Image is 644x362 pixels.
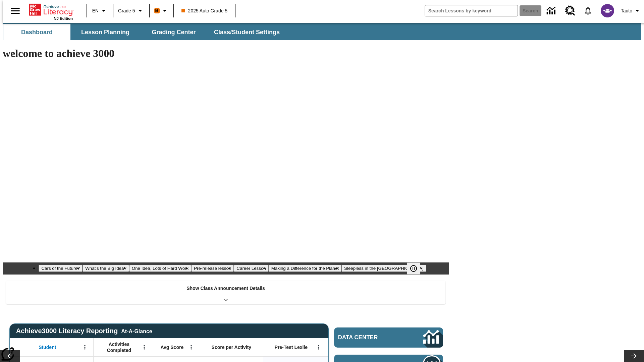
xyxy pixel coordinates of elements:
[621,7,632,14] span: Tauto
[407,262,427,275] div: Pause
[314,342,324,352] button: Open Menu
[83,265,129,272] button: Slide 2 What's the Big Idea?
[425,5,518,16] input: search field
[601,4,614,17] img: avatar image
[543,2,561,20] a: Data Center
[121,327,152,335] div: At-A-Glance
[269,265,341,272] button: Slide 6 Making a Difference for the Planet
[3,23,641,40] div: SubNavbar
[54,16,73,20] span: NJ Edition
[181,7,228,14] span: 2025 Auto Grade 5
[5,1,25,21] button: Open side menu
[29,3,73,16] a: Home
[234,265,268,272] button: Slide 5 Career Lesson
[275,344,308,350] span: Pre-Test Lexile
[3,47,449,60] h1: welcome to achieve 3000
[129,265,191,272] button: Slide 3 One Idea, Lots of Hard Work
[334,327,443,348] a: Data Center
[341,265,426,272] button: Slide 7 Sleepless in the Animal Kingdom
[155,6,159,15] span: B
[152,5,171,17] button: Boost Class color is orange. Change class color
[212,344,252,350] span: Score per Activity
[115,5,147,17] button: Grade: Grade 5, Select a grade
[89,5,111,17] button: Language: EN, Select a language
[407,262,420,275] button: Pause
[3,24,286,40] div: SubNavbar
[72,24,139,40] button: Lesson Planning
[186,342,196,352] button: Open Menu
[579,2,597,19] a: Notifications
[191,265,234,272] button: Slide 4 Pre-release lesson
[597,2,618,19] button: Select a new avatar
[118,7,135,14] span: Grade 5
[80,342,90,352] button: Open Menu
[561,2,579,20] a: Resource Center, Will open in new tab
[209,24,285,40] button: Class/Student Settings
[624,350,644,362] button: Lesson carousel, Next
[338,334,401,341] span: Data Center
[186,285,265,292] p: Show Class Announcement Details
[3,24,70,40] button: Dashboard
[21,28,53,36] span: Dashboard
[140,24,207,40] button: Grading Center
[39,265,83,272] button: Slide 1 Cars of the Future?
[39,344,56,350] span: Student
[214,28,280,36] span: Class/Student Settings
[139,342,149,352] button: Open Menu
[29,2,73,20] div: Home
[152,28,196,36] span: Grading Center
[16,327,152,335] span: Achieve3000 Literacy Reporting
[6,281,445,304] div: Show Class Announcement Details
[81,28,129,36] span: Lesson Planning
[618,5,644,17] button: Profile/Settings
[160,344,183,350] span: Avg Score
[92,7,99,14] span: EN
[97,341,141,353] span: Activities Completed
